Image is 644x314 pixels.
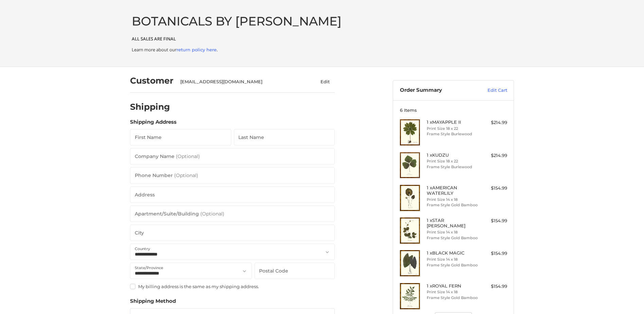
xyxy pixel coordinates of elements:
li: Print Size 18 x 22 [427,126,479,132]
label: Country [135,245,150,252]
label: Phone Number [135,167,198,184]
li: Frame Style Burlewood [427,131,479,137]
h4: 1 x AMERICAN WATERLILY [427,185,479,196]
h4: 1 x KUDZU [427,152,479,158]
div: $154.99 [480,217,507,224]
li: Print Size 14 x 18 [427,257,479,262]
div: [EMAIL_ADDRESS][DOMAIN_NAME] [180,78,302,85]
label: Postal Code [259,263,288,279]
h2: Customer [130,75,173,86]
li: Print Size 14 x 18 [427,229,479,235]
legend: Shipping Address [130,118,177,129]
h4: 1 x MAYAPPLE II [427,119,479,125]
h4: 1 x STAR [PERSON_NAME] [427,217,479,229]
h4: 1 x BLACK MAGIC [427,250,479,256]
h4: 1 x ROYAL FERN [427,283,479,289]
small: (Optional) [174,172,198,178]
small: (Optional) [176,153,200,159]
li: Print Size 18 x 22 [427,158,479,164]
li: Print Size 14 x 18 [427,197,479,203]
div: $154.99 [480,283,507,290]
h3: Order Summary [400,87,473,94]
a: Edit Cart [473,87,507,94]
label: Apartment/Suite/Building [135,206,224,222]
div: $214.99 [480,119,507,126]
li: Print Size 14 x 18 [427,289,479,295]
a: BOTANICALS BY [PERSON_NAME] [132,14,342,29]
h3: 6 Items [400,107,507,113]
label: My billing address is the same as my shipping address. [130,284,335,289]
label: City [135,225,144,241]
label: Address [135,187,155,203]
li: Frame Style Gold Bamboo [427,235,479,241]
div: $154.99 [480,250,507,257]
li: Frame Style Gold Bamboo [427,262,479,268]
button: Edit [315,77,335,87]
li: Frame Style Gold Bamboo [427,295,479,301]
div: $214.99 [480,152,507,159]
label: State/Province [135,264,163,272]
legend: Shipping Method [130,297,176,308]
li: Frame Style Burlewood [427,164,479,170]
a: return policy here [177,47,217,52]
h2: Shipping [130,102,170,112]
div: $154.99 [480,185,507,192]
label: First Name [135,129,162,146]
b: ALL SALES ARE FINAL [132,36,176,42]
li: Frame Style Gold Bamboo [427,202,479,208]
p: Learn more about our . [132,47,513,53]
label: Last Name [238,129,264,146]
label: Company Name [135,148,200,165]
small: (Optional) [200,211,224,217]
